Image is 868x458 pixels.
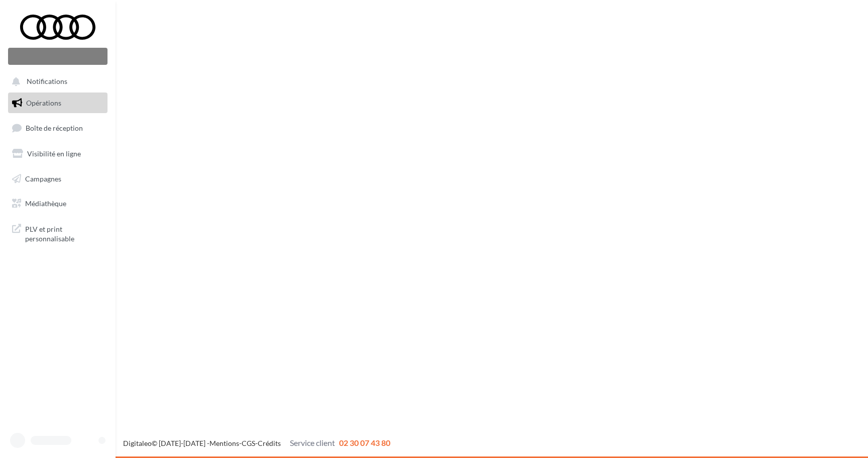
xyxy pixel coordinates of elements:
[25,174,61,182] span: Campagnes
[26,99,61,107] span: Opérations
[6,143,110,164] a: Visibilité en ligne
[27,77,67,86] span: Notifications
[27,149,81,158] span: Visibilité en ligne
[258,439,281,447] a: Crédits
[123,439,390,447] span: © [DATE]-[DATE] - - -
[25,199,66,208] span: Médiathèque
[6,193,110,214] a: Médiathèque
[339,438,390,447] span: 02 30 07 43 80
[6,168,110,190] a: Campagnes
[26,124,83,132] span: Boîte de réception
[6,218,110,248] a: PLV et print personnalisable
[242,439,255,447] a: CGS
[290,438,335,447] span: Service client
[6,93,110,114] a: Opérations
[209,439,239,447] a: Mentions
[25,222,103,244] span: PLV et print personnalisable
[8,48,107,65] div: Nouvelle campagne
[123,439,152,447] a: Digitaleo
[6,117,110,139] a: Boîte de réception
